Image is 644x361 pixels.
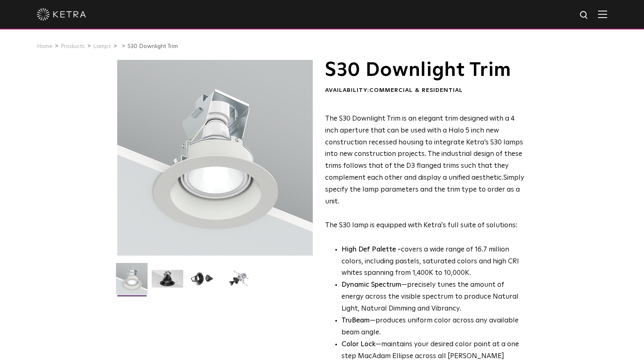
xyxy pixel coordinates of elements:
[325,87,525,95] div: Availability:
[325,115,523,181] span: The S30 Downlight Trim is an elegant trim designed with a 4 inch aperture that can be used with a...
[341,315,525,339] li: —produces uniform color across any available beam angle.
[598,10,607,18] img: Hamburger%20Nav.svg
[325,60,525,80] h1: S30 Downlight Trim
[341,279,525,315] li: —precisely tunes the amount of energy across the visible spectrum to produce Natural Light, Natur...
[37,8,86,21] img: ketra-logo-2019-white
[341,281,401,288] strong: Dynamic Spectrum
[341,246,401,253] strong: High Def Palette -
[187,270,219,294] img: S30 Halo Downlight_Table Top_Black
[341,317,370,324] strong: TruBeam
[325,113,525,232] p: The S30 lamp is equipped with Ketra's full suite of solutions:
[152,270,183,294] img: S30 Halo Downlight_Hero_Black_Gradient
[325,174,524,205] span: Simply specify the lamp parameters and the trim type to order as a unit.​
[223,270,255,294] img: S30 Halo Downlight_Exploded_Black
[93,43,111,49] a: Lamps
[341,341,375,348] strong: Color Lock
[116,263,148,301] img: S30-DownlightTrim-2021-Web-Square
[127,43,178,49] a: S30 Downlight Trim
[61,43,85,49] a: Products
[37,43,52,49] a: Home
[369,87,463,93] span: Commercial & Residential
[579,10,589,21] img: search icon
[341,244,525,280] p: covers a wide range of 16.7 million colors, including pastels, saturated colors and high CRI whit...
